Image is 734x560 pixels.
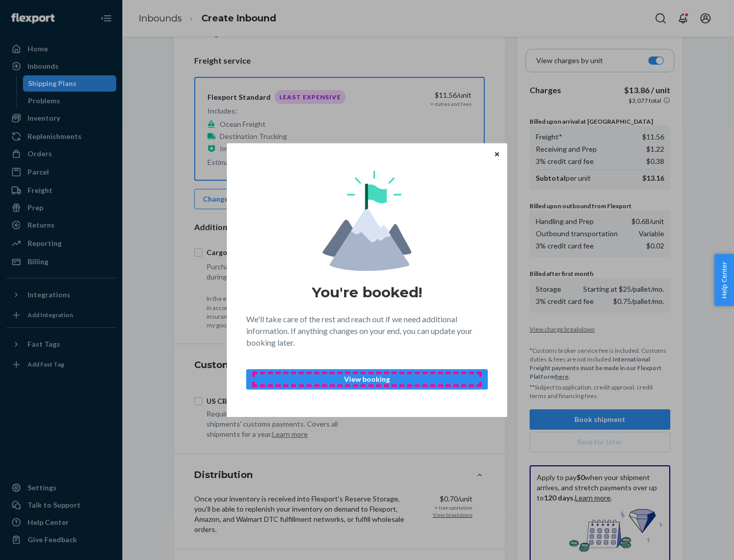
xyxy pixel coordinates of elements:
img: svg+xml,%3Csvg%20viewBox%3D%220%200%20174%20197%22%20fill%3D%22none%22%20xmlns%3D%22http%3A%2F%2F... [323,171,411,271]
h1: You're booked! [312,283,422,301]
p: We'll take care of the rest and reach out if we need additional information. If anything changes ... [246,314,488,349]
p: View booking [255,374,479,384]
button: View booking [246,369,488,389]
button: Close [492,148,502,159]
